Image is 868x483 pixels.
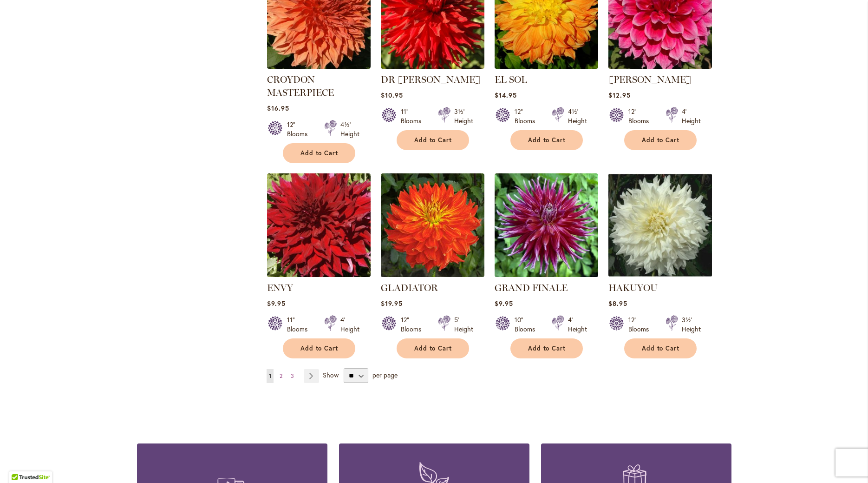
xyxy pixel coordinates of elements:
[381,270,484,279] a: Gladiator
[401,107,427,126] div: 11" Blooms
[381,299,403,308] span: $19.95
[682,107,701,126] div: 4' Height
[608,74,691,85] a: [PERSON_NAME]
[323,371,339,379] span: Show
[287,315,313,334] div: 11" Blooms
[528,344,566,352] span: Add to Cart
[267,282,293,293] a: ENVY
[568,107,587,126] div: 4½' Height
[608,62,712,71] a: EMORY PAUL
[624,130,697,150] button: Add to Cart
[608,173,712,277] img: Hakuyou
[454,107,473,126] div: 3½' Height
[682,315,701,334] div: 3½' Height
[495,299,513,308] span: $9.95
[267,104,289,112] span: $16.95
[528,136,566,144] span: Add to Cart
[280,372,282,379] span: 2
[624,338,697,358] button: Add to Cart
[608,282,658,293] a: HAKUYOU
[495,282,568,293] a: GRAND FINALE
[7,450,33,476] iframe: Launch Accessibility Center
[381,74,480,85] a: DR [PERSON_NAME]
[414,344,452,352] span: Add to Cart
[515,107,541,126] div: 12" Blooms
[381,62,484,71] a: DR LES
[267,74,334,98] a: CROYDON MASTERPIECE
[495,173,598,277] img: Grand Finale
[642,136,680,144] span: Add to Cart
[495,62,598,71] a: EL SOL
[642,344,680,352] span: Add to Cart
[515,315,541,334] div: 10" Blooms
[628,315,654,334] div: 12" Blooms
[608,91,631,99] span: $12.95
[381,91,403,99] span: $10.95
[291,372,294,379] span: 3
[454,315,473,334] div: 5' Height
[608,299,627,308] span: $8.95
[340,120,359,139] div: 4½' Height
[300,344,339,352] span: Add to Cart
[495,91,517,99] span: $14.95
[510,130,583,150] button: Add to Cart
[397,338,469,358] button: Add to Cart
[608,270,712,279] a: Hakuyou
[277,369,285,383] a: 2
[340,315,359,334] div: 4' Height
[283,143,355,163] button: Add to Cart
[372,371,398,379] span: per page
[267,173,371,277] img: Envy
[495,74,527,85] a: EL SOL
[267,270,371,279] a: Envy
[414,136,452,144] span: Add to Cart
[510,338,583,358] button: Add to Cart
[269,372,271,379] span: 1
[283,338,355,358] button: Add to Cart
[628,107,654,126] div: 12" Blooms
[288,369,296,383] a: 3
[401,315,427,334] div: 12" Blooms
[287,120,313,139] div: 12" Blooms
[495,270,598,279] a: Grand Finale
[397,130,469,150] button: Add to Cart
[300,149,339,157] span: Add to Cart
[267,299,286,308] span: $9.95
[381,282,438,293] a: GLADIATOR
[568,315,587,334] div: 4' Height
[381,173,484,277] img: Gladiator
[267,62,371,71] a: CROYDON MASTERPIECE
